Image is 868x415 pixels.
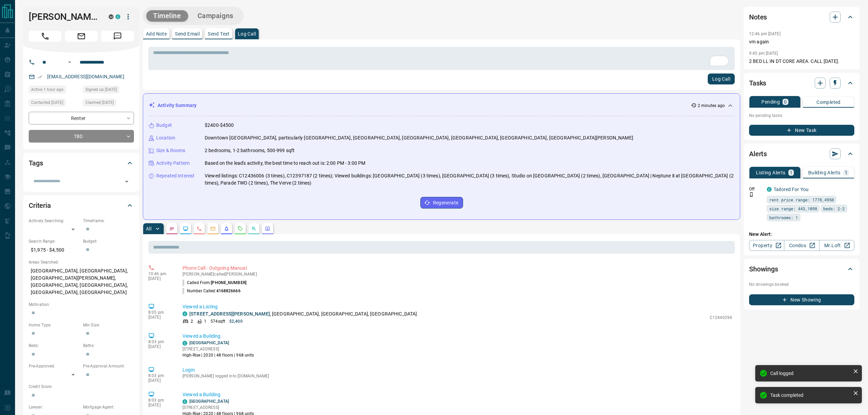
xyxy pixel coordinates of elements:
svg: Agent Actions [265,226,270,231]
span: Claimed [DATE] [85,99,114,106]
svg: Requests [238,226,243,231]
p: [DATE] [148,344,172,349]
span: Email [65,31,98,42]
p: Pre-Approval Amount: [83,363,134,369]
div: condos.ca [767,187,772,192]
textarea: To enrich screen reader interactions, please activate Accessibility in Grammarly extension settings [153,50,730,67]
p: Budget: [83,238,134,244]
span: size range: 443,1098 [769,205,817,212]
p: Completed [816,100,841,105]
p: Beds: [29,343,80,349]
p: Off [749,186,763,192]
a: [EMAIL_ADDRESS][DOMAIN_NAME] [47,74,124,79]
p: Activity Summary [158,102,196,109]
div: Tue Sep 16 2025 [29,99,80,108]
span: Call [29,31,62,42]
p: 9:45 pm [DATE] [749,51,778,56]
p: 2 minutes ago [698,103,725,109]
svg: Push Notification Only [749,192,754,197]
div: Activity Summary2 minutes ago [149,99,734,112]
p: Repeated Interest [156,172,194,179]
p: 2 [191,318,193,324]
p: Phone Call - Outgoing Manual [182,265,732,272]
span: Active 1 hour ago [31,86,64,93]
p: Min Size: [83,322,134,328]
p: [STREET_ADDRESS] [182,346,254,352]
p: Credit Score: [29,384,134,390]
svg: Email Verified [38,75,42,79]
div: condos.ca [182,311,187,316]
p: No pending tasks [749,110,854,121]
button: Open [66,58,74,66]
p: , [GEOGRAPHIC_DATA], [GEOGRAPHIC_DATA], [GEOGRAPHIC_DATA] [189,310,417,318]
div: Tue Oct 14 2025 [29,86,80,95]
p: Number Called: [182,288,241,294]
p: 2 bedrooms, 1-2 bathrooms, 500-999 sqft [205,147,295,154]
p: Called From: [182,280,246,286]
p: Based on the lead's activity, the best time to reach out is: 2:00 PM - 3:00 PM [205,160,365,167]
p: Send Email [175,31,200,36]
div: Showings [749,261,854,277]
p: 8:03 pm [148,398,172,403]
div: Sat Aug 16 2025 [83,99,134,108]
p: [DATE] [148,378,172,383]
h1: [PERSON_NAME] [29,11,98,22]
p: $2400-$4500 [205,122,234,129]
p: Viewed a Building [182,333,732,340]
p: Actively Searching: [29,218,80,224]
a: Condos [784,240,819,251]
div: Alerts [749,146,854,162]
p: [GEOGRAPHIC_DATA], [GEOGRAPHIC_DATA], [GEOGRAPHIC_DATA][PERSON_NAME], [GEOGRAPHIC_DATA], [GEOGRAP... [29,265,134,298]
button: Regenerate [420,197,463,209]
p: 2 BED LL IN DT CORE AREA. CALL [DATE]. [749,58,854,65]
p: Add Note [146,31,167,36]
span: Contacted [DATE] [31,99,63,106]
a: [GEOGRAPHIC_DATA] [189,399,229,404]
p: Listing Alerts [756,170,786,175]
span: [PHONE_NUMBER] [211,280,246,285]
p: Home Type: [29,322,80,328]
svg: Emails [210,226,216,231]
svg: Lead Browsing Activity [183,226,188,231]
a: Mr.Loft [819,240,854,251]
p: All [146,226,151,231]
span: beds: 2-2 [823,205,845,212]
p: High-Rise | 2020 | 48 floors | 968 units [182,352,254,358]
button: New Task [749,125,854,136]
p: [DATE] [148,276,172,281]
p: 8:03 pm [148,339,172,344]
div: condos.ca [182,399,187,404]
div: condos.ca [116,14,120,19]
button: Timeline [146,10,188,22]
p: [DATE] [148,403,172,407]
p: Send Text [208,31,230,36]
p: Lawyer: [29,404,80,410]
p: Log Call [238,31,256,36]
p: Pending [761,99,780,104]
div: TBD [29,130,134,143]
div: Call logged [770,371,850,376]
p: Building Alerts [808,170,841,175]
span: Message [101,31,134,42]
button: New Showing [749,294,854,305]
svg: Calls [196,226,202,231]
h2: Criteria [29,200,51,211]
p: Downtown [GEOGRAPHIC_DATA], particularly [GEOGRAPHIC_DATA], [GEOGRAPHIC_DATA], [GEOGRAPHIC_DATA],... [205,134,633,142]
div: Tasks [749,75,854,91]
p: 8:03 pm [148,373,172,378]
div: Renter [29,112,134,124]
p: Baths: [83,343,134,349]
a: [GEOGRAPHIC_DATA] [189,340,229,345]
h2: Tags [29,158,43,169]
span: rent price range: 1778,4950 [769,196,834,203]
button: Open [122,177,132,186]
p: [DATE] [148,315,172,320]
span: bathrooms: 1 [769,214,798,221]
p: 1 [790,170,792,175]
div: Notes [749,9,854,25]
p: Login [182,366,732,374]
span: 4168826666 [216,289,241,293]
p: Viewed a Listing [182,303,732,310]
div: Tags [29,155,134,171]
div: Task completed [770,392,850,398]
